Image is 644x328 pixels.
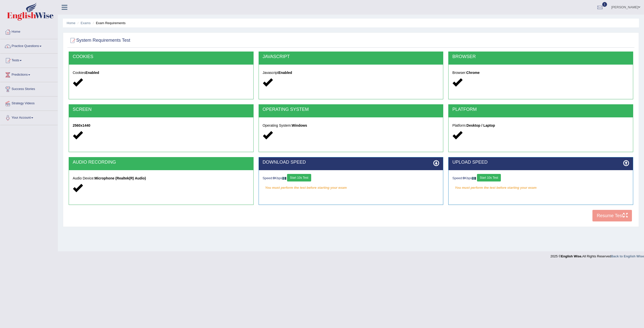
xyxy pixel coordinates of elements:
[452,54,629,59] h2: BROWSER
[273,176,275,180] strong: 0
[73,71,250,75] h5: Cookies
[452,71,629,75] h5: Browser:
[263,107,439,112] h2: OPERATING SYSTEM
[0,111,58,123] a: Your Account
[472,177,476,180] img: ajax-loader-fb-connection.gif
[452,124,629,127] h5: Platform:
[263,160,439,165] h2: DOWNLOAD SPEED
[477,174,501,181] button: Start 10s Test
[0,97,58,109] a: Strategy Videos
[550,251,644,259] div: 2025 © All Rights Reserved
[452,174,629,183] div: Speed: Kbps
[86,71,99,75] strong: Enabled
[0,54,58,66] a: Tests
[278,71,292,75] strong: Enabled
[452,184,629,192] em: You must perform the test before starting your exam
[81,21,91,25] a: Exams
[0,68,58,80] a: Predictions
[287,174,311,181] button: Start 10s Test
[263,174,439,183] div: Speed: Kbps
[466,71,480,75] strong: Chrome
[292,123,307,127] strong: Windows
[263,54,439,59] h2: JAVASCRIPT
[67,21,75,25] a: Home
[611,254,644,258] a: Back to English Wise
[0,25,58,37] a: Home
[69,37,130,44] h2: System Requirements Test
[94,176,146,180] strong: Microphone (Realtek(R) Audio)
[263,184,439,192] em: You must perform the test before starting your exam
[452,107,629,112] h2: PLATFORM
[0,39,58,52] a: Practice Questions
[263,124,439,127] h5: Operating System:
[452,160,629,165] h2: UPLOAD SPEED
[73,54,250,59] h2: COOKIES
[561,254,582,258] strong: English Wise.
[73,123,90,127] strong: 2560x1440
[263,71,439,75] h5: Javascript
[466,123,495,127] strong: Desktop / Laptop
[73,176,250,180] h5: Audio Device:
[92,21,126,25] li: Exam Requirements
[0,82,58,95] a: Success Stories
[73,160,250,165] h2: AUDIO RECORDING
[463,176,465,180] strong: 0
[73,107,250,112] h2: SCREEN
[602,2,607,7] span: 1
[282,177,286,180] img: ajax-loader-fb-connection.gif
